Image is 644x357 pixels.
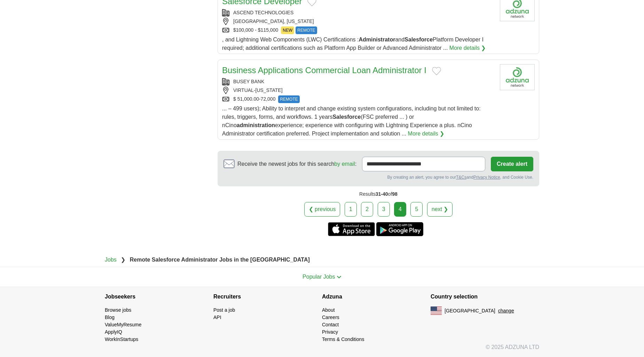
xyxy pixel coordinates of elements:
[431,306,442,315] img: US flag
[473,175,500,180] a: Privacy Notice
[218,186,539,202] div: Results of
[322,322,339,327] a: Contact
[222,87,494,94] div: VIRTUAL-[US_STATE]
[303,274,335,280] span: Popular Jobs
[445,307,495,315] span: [GEOGRAPHIC_DATA]
[105,315,115,320] a: Blog
[105,336,138,342] a: WorkInStartups
[376,222,423,236] a: Get the Android app
[328,222,375,236] a: Get the iPhone app
[222,37,484,51] span: , and Lightning Web Components (LWC) Certifications : and Platform Developer I required; addition...
[408,130,445,138] a: More details ❯
[322,307,335,313] a: About
[378,202,390,217] a: 3
[491,157,533,171] button: Create alert
[405,37,433,42] strong: Salesforce
[281,26,294,34] span: NEW
[222,26,494,34] div: $100,000 - $115,000
[222,95,494,103] div: $ 51,000.00-72,000
[222,106,481,137] span: ... – 499 users); Ability to interpret and change existing system configurations, including but n...
[278,95,299,103] span: REMOTE
[394,202,406,217] div: 4
[345,202,357,217] a: 1
[222,18,494,25] div: [GEOGRAPHIC_DATA], [US_STATE]
[296,26,317,34] span: REMOTE
[376,191,388,197] span: 31-40
[456,175,466,180] a: T&Cs
[222,9,494,16] div: ASCEND TECHNOLOGIES
[223,174,533,180] div: By creating an alert, you agree to our and , and Cookie Use.
[237,122,275,128] strong: administration
[105,307,131,313] a: Browse jobs
[237,160,356,168] span: Receive the newest jobs for this search :
[99,343,545,357] div: © 2025 ADZUNA LTD
[449,44,486,52] a: More details ❯
[213,315,221,320] a: API
[431,287,539,306] h4: Country selection
[432,67,441,75] button: Add to favorite jobs
[222,78,494,85] div: BUSEY BANK
[500,64,535,90] img: Company logo
[130,257,310,263] strong: Remote Salesforce Administrator Jobs in the [GEOGRAPHIC_DATA]
[322,315,339,320] a: Careers
[105,329,122,335] a: ApplyIQ
[304,202,340,217] a: ❮ previous
[410,202,423,217] a: 5
[222,65,426,75] a: Business Applications Commercial Loan Administrator I
[337,275,341,279] img: toggle icon
[213,307,235,313] a: Post a job
[334,161,355,167] a: by email
[121,257,125,263] span: ❯
[322,336,364,342] a: Terms & Conditions
[359,37,395,42] strong: Administrator
[361,202,373,217] a: 2
[332,114,361,120] strong: Salesforce
[498,307,514,315] button: change
[105,322,142,327] a: ValueMyResume
[392,191,398,197] span: 98
[427,202,453,217] a: next ❯
[105,257,117,263] a: Jobs
[322,329,338,335] a: Privacy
